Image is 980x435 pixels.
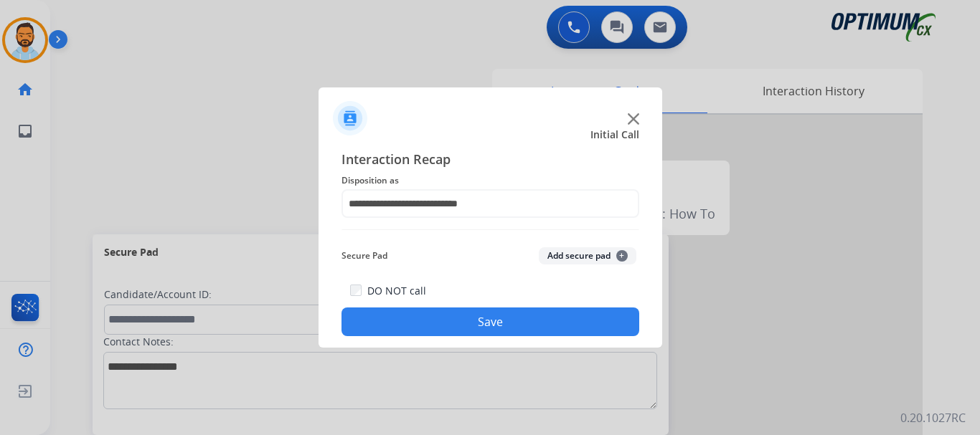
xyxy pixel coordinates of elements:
label: DO NOT call [367,284,426,298]
span: + [616,250,628,262]
p: 0.20.1027RC [900,409,966,426]
button: Save [341,307,639,336]
button: Add secure pad+ [539,247,636,264]
span: Initial Call [590,128,639,142]
span: Secure Pad [341,247,387,264]
span: Interaction Recap [341,149,639,172]
span: Disposition as [341,172,639,189]
img: contactIcon [333,101,367,135]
